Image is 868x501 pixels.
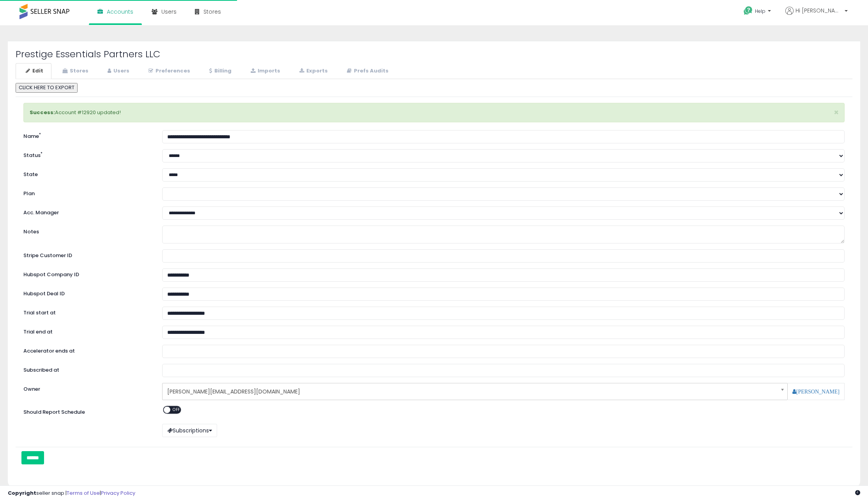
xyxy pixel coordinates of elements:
a: Billing [199,63,240,79]
label: Subscribed at [18,364,156,374]
i: Get Help [743,6,753,16]
span: OFF [170,407,183,413]
a: Privacy Policy [101,489,135,497]
label: Stripe Customer ID [18,249,156,259]
span: Help [755,8,765,14]
label: Status [18,149,156,159]
label: Notes [18,226,156,236]
button: × [834,108,839,116]
h2: Prestige Essentials Partners LLC [16,49,852,59]
div: seller snap | | [8,490,135,497]
label: Name [18,130,156,140]
label: Acc. Manager [18,206,156,217]
span: Accounts [107,8,133,16]
span: Hi [PERSON_NAME] [796,7,842,14]
a: Users [97,63,138,79]
label: Should Report Schedule [23,409,85,416]
strong: Copyright [8,489,36,497]
a: Preferences [138,63,198,79]
label: Hubspot Company ID [18,268,156,279]
a: Stores [52,63,97,79]
label: State [18,168,156,178]
label: Trial end at [18,326,156,336]
strong: Success: [30,109,55,116]
label: Hubspot Deal ID [18,288,156,298]
a: Edit [16,63,51,79]
a: Imports [240,63,288,79]
button: Subscriptions [162,424,217,437]
label: Trial start at [18,307,156,317]
button: CLICK HERE TO EXPORT [16,83,78,93]
a: Hi [PERSON_NAME] [785,7,848,24]
span: [PERSON_NAME][EMAIL_ADDRESS][DOMAIN_NAME] [167,385,773,398]
a: Terms of Use [67,489,100,497]
a: Exports [289,63,336,79]
span: Stores [203,8,221,16]
label: Owner [23,386,40,393]
span: Users [161,8,177,16]
label: Plan [18,187,156,198]
div: Account #12920 updated! [23,103,845,123]
a: Prefs Audits [337,63,397,79]
a: [PERSON_NAME] [792,389,840,394]
label: Accelerator ends at [18,345,156,355]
